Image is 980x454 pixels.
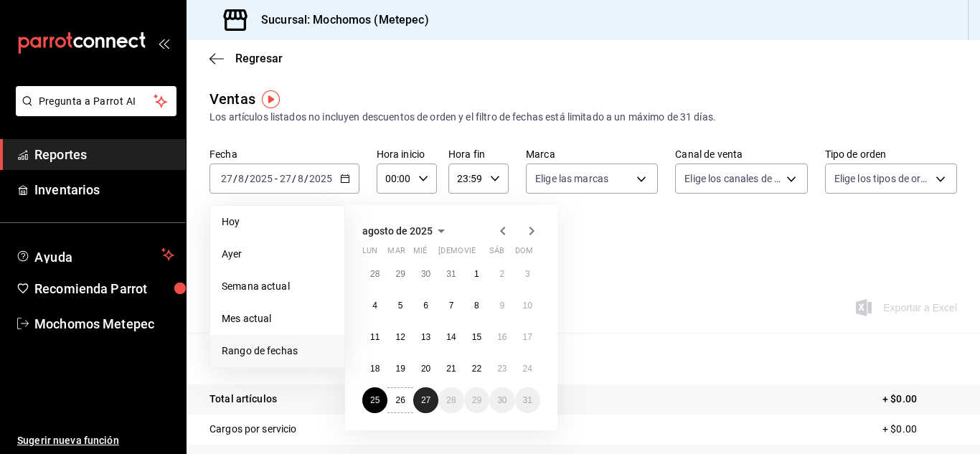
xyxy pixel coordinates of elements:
[237,173,245,184] input: --
[423,301,428,311] abbr: 6 de agosto de 2025
[438,246,523,261] abbr: jueves
[387,246,405,261] abbr: martes
[297,173,304,184] input: --
[292,173,296,184] span: /
[446,395,456,405] abbr: 28 de agosto de 2025
[497,332,507,342] abbr: 16 de agosto de 2025
[515,387,540,413] button: 31 de agosto de 2025
[825,149,957,159] label: Tipo de orden
[17,433,174,448] span: Sugerir nueva función
[448,149,509,159] label: Hora fin
[362,387,387,413] button: 25 de agosto de 2025
[421,269,430,279] abbr: 30 de julio de 2025
[275,173,278,184] span: -
[304,173,308,184] span: /
[395,269,405,279] abbr: 29 de julio de 2025
[464,293,489,318] button: 8 de agosto de 2025
[413,261,438,287] button: 30 de julio de 2025
[222,344,333,359] span: Rango de fechas
[209,110,957,125] div: Los artículos listados no incluyen descuentos de orden y el filtro de fechas está limitado a un m...
[464,324,489,350] button: 15 de agosto de 2025
[387,356,413,382] button: 19 de agosto de 2025
[515,293,540,318] button: 10 de agosto de 2025
[395,364,405,374] abbr: 19 de agosto de 2025
[438,261,463,287] button: 31 de julio de 2025
[421,332,430,342] abbr: 13 de agosto de 2025
[515,356,540,382] button: 24 de agosto de 2025
[262,90,280,108] img: Tooltip marker
[464,246,476,261] abbr: viernes
[489,387,514,413] button: 30 de agosto de 2025
[34,145,174,164] span: Reportes
[675,149,807,159] label: Canal de venta
[438,356,463,382] button: 21 de agosto de 2025
[413,246,427,261] abbr: miércoles
[497,395,507,405] abbr: 30 de agosto de 2025
[489,246,504,261] abbr: sábado
[249,173,273,184] input: ----
[525,269,530,279] abbr: 3 de agosto de 2025
[34,246,156,263] span: Ayuda
[684,171,781,186] span: Elige los canales de venta
[472,364,481,374] abbr: 22 de agosto de 2025
[39,94,154,109] span: Pregunta a Parrot AI
[209,422,297,437] p: Cargos por servicio
[362,293,387,318] button: 4 de agosto de 2025
[395,395,405,405] abbr: 26 de agosto de 2025
[235,52,283,65] span: Regresar
[489,324,514,350] button: 16 de agosto de 2025
[499,269,504,279] abbr: 2 de agosto de 2025
[472,395,481,405] abbr: 29 de agosto de 2025
[362,225,433,237] span: agosto de 2025
[222,247,333,262] span: Ayer
[209,149,359,159] label: Fecha
[413,324,438,350] button: 13 de agosto de 2025
[515,324,540,350] button: 17 de agosto de 2025
[446,269,456,279] abbr: 31 de julio de 2025
[464,261,489,287] button: 1 de agosto de 2025
[34,314,174,334] span: Mochomos Metepec
[535,171,608,186] span: Elige las marcas
[523,301,532,311] abbr: 10 de agosto de 2025
[370,332,380,342] abbr: 11 de agosto de 2025
[387,324,413,350] button: 12 de agosto de 2025
[489,261,514,287] button: 2 de agosto de 2025
[489,356,514,382] button: 23 de agosto de 2025
[209,88,255,110] div: Ventas
[222,311,333,326] span: Mes actual
[387,261,413,287] button: 29 de julio de 2025
[449,301,454,311] abbr: 7 de agosto de 2025
[438,324,463,350] button: 14 de agosto de 2025
[209,52,283,65] button: Regresar
[250,11,429,29] h3: Sucursal: Mochomos (Metepec)
[515,246,533,261] abbr: domingo
[446,364,456,374] abbr: 21 de agosto de 2025
[34,180,174,199] span: Inventarios
[438,293,463,318] button: 7 de agosto de 2025
[16,86,176,116] button: Pregunta a Parrot AI
[362,324,387,350] button: 11 de agosto de 2025
[395,332,405,342] abbr: 12 de agosto de 2025
[413,387,438,413] button: 27 de agosto de 2025
[464,387,489,413] button: 29 de agosto de 2025
[421,395,430,405] abbr: 27 de agosto de 2025
[10,104,176,119] a: Pregunta a Parrot AI
[158,37,169,49] button: open_drawer_menu
[245,173,249,184] span: /
[220,173,233,184] input: --
[362,261,387,287] button: 28 de julio de 2025
[222,214,333,230] span: Hoy
[489,293,514,318] button: 9 de agosto de 2025
[362,246,377,261] abbr: lunes
[233,173,237,184] span: /
[398,301,403,311] abbr: 5 de agosto de 2025
[387,293,413,318] button: 5 de agosto de 2025
[523,395,532,405] abbr: 31 de agosto de 2025
[515,261,540,287] button: 3 de agosto de 2025
[362,356,387,382] button: 18 de agosto de 2025
[222,279,333,294] span: Semana actual
[421,364,430,374] abbr: 20 de agosto de 2025
[362,222,450,240] button: agosto de 2025
[413,356,438,382] button: 20 de agosto de 2025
